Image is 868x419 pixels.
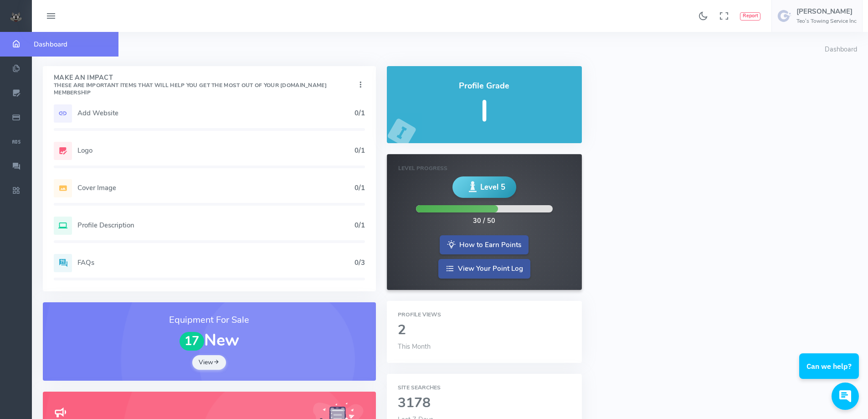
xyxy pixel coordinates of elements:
[796,18,857,24] h6: Teo's Towing Service Inc
[398,82,571,91] h4: Profile Grade
[43,32,825,66] h4: Dashboard
[354,222,365,229] h5: 0/1
[398,95,571,128] h5: I
[354,109,365,117] h5: 0/1
[354,147,365,154] h5: 0/1
[480,181,505,193] span: Level 5
[180,332,204,351] span: 17
[440,235,529,255] a: How to Earn Points
[77,222,354,229] h5: Profile Description
[740,12,760,21] button: Report
[777,9,792,23] img: user-image
[398,385,571,391] h6: Site Searches
[77,147,354,154] h5: Logo
[438,259,530,279] a: View Your Point Log
[398,342,431,351] span: This Month
[825,45,857,55] li: Dashboard
[354,184,365,191] h5: 0/1
[77,184,354,191] h5: Cover Image
[473,216,495,226] div: 30 / 50
[10,12,22,22] img: small logo
[77,259,354,266] h5: FAQs
[398,166,571,171] h6: Level Progress
[77,109,354,117] h5: Add Website
[54,331,365,351] h1: New
[398,312,571,318] h6: Profile Views
[54,82,327,96] small: These are important items that will help you get the most out of your [DOMAIN_NAME] Membership
[54,74,356,96] h4: Make An Impact
[796,8,857,15] h5: [PERSON_NAME]
[398,323,571,338] h2: 2
[192,355,226,370] a: View
[354,259,365,266] h5: 0/3
[793,328,868,419] iframe: Conversations
[398,396,571,411] h2: 3178
[54,313,365,327] h3: Equipment For Sale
